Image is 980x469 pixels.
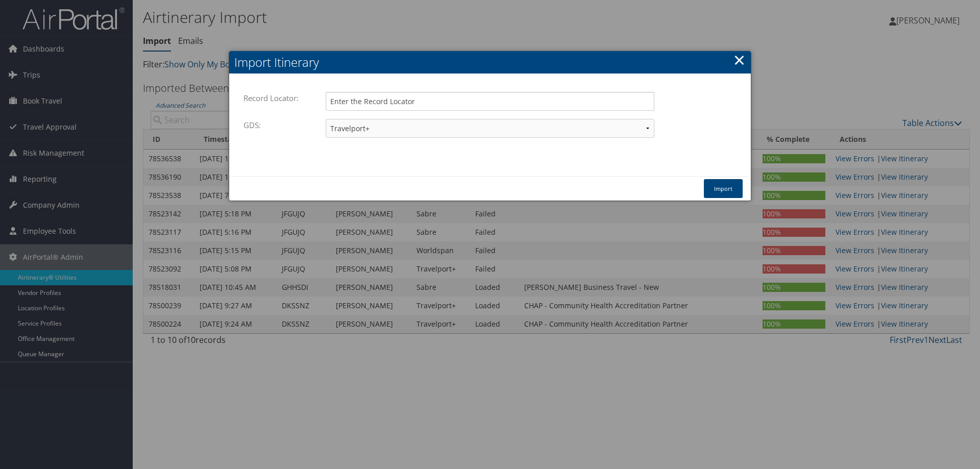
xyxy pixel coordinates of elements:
[243,115,266,135] label: GDS:
[326,92,654,111] input: Enter the Record Locator
[704,179,743,198] button: Import
[243,88,304,108] label: Record Locator:
[229,51,751,73] h2: Import Itinerary
[733,50,745,70] a: ×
